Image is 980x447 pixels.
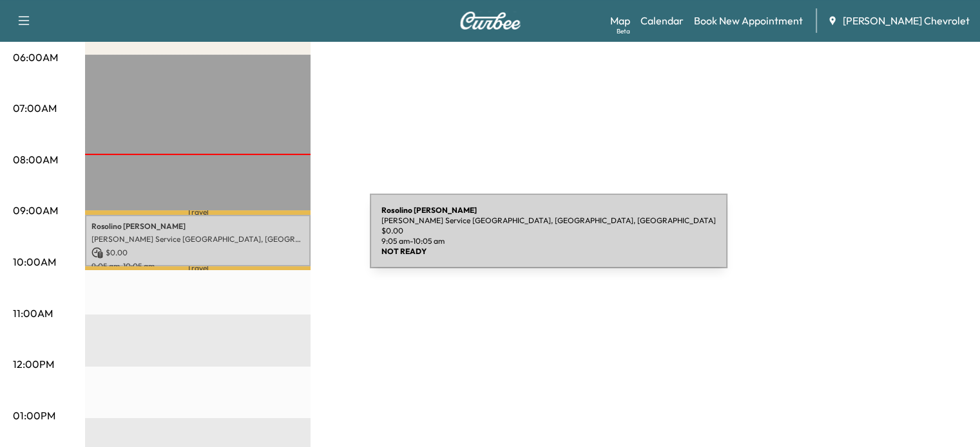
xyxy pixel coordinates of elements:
p: 09:00AM [13,203,58,218]
p: 12:00PM [13,356,54,372]
p: 11:00AM [13,306,53,321]
p: 10:00AM [13,254,56,269]
p: Travel [85,266,311,269]
a: Book New Appointment [694,13,803,28]
a: MapBeta [610,13,630,28]
p: Travel [85,210,311,215]
p: 07:00AM [13,100,57,116]
div: Beta [617,26,630,36]
p: 9:05 am - 10:05 am [91,261,304,271]
p: 01:00PM [13,408,55,423]
p: [PERSON_NAME] Service [GEOGRAPHIC_DATA], [GEOGRAPHIC_DATA], [GEOGRAPHIC_DATA] [91,234,304,244]
p: 08:00AM [13,152,58,167]
img: Curbee Logo [459,12,521,30]
p: 06:00AM [13,50,58,65]
p: $ 0.00 [91,247,304,259]
p: Rosolino [PERSON_NAME] [91,221,304,232]
a: Calendar [640,13,684,28]
span: [PERSON_NAME] Chevrolet [843,13,970,28]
